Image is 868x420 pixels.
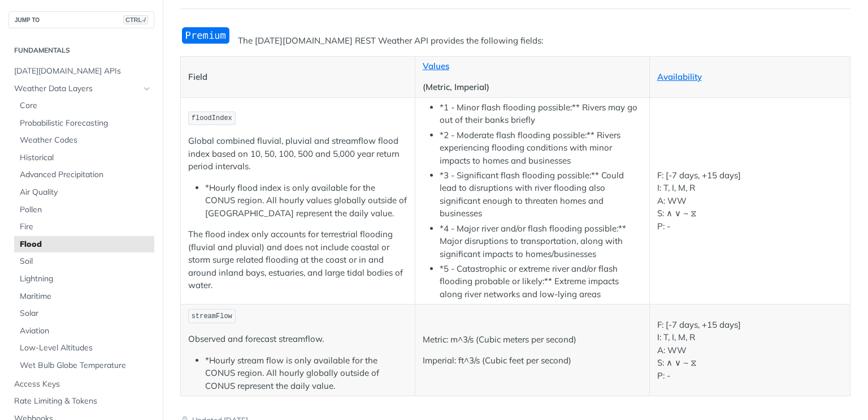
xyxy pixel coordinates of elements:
[440,169,642,220] li: *3 - Significant flash flooding possible:** Could lead to disruptions with river flooding also si...
[423,333,642,346] p: Metric: m^3/s (Cubic meters per second)
[14,288,154,305] a: Maritime
[14,97,154,114] a: Core
[14,149,154,166] a: Historical
[14,166,154,183] a: Advanced Precipitation
[20,291,151,302] span: Maritime
[14,379,151,390] span: Access Keys
[180,35,850,48] p: The [DATE][DOMAIN_NAME] REST Weather API provides the following fields:
[657,169,843,233] p: F: [-7 days, +15 days] I: T, I, M, R A: WW S: ∧ ∨ ~ ⧖ P: -
[657,71,702,82] a: Availability
[188,333,407,346] p: Observed and forecast streamflow.
[14,202,154,218] a: Pollen
[14,66,151,77] span: [DATE][DOMAIN_NAME] APIs
[8,393,154,410] a: Rate Limiting & Tokens
[423,81,642,94] p: (Metric, Imperial)
[20,169,151,181] span: Advanced Precipitation
[8,376,154,393] a: Access Keys
[192,114,232,122] span: floodIndex
[14,340,154,357] a: Low-Level Altitudes
[20,204,151,216] span: Pollen
[14,271,154,288] a: Lightning
[14,357,154,374] a: Wet Bulb Globe Temperature
[440,263,642,301] li: *5 - Catastrophic or extreme river and/or flash flooding probable or likely:** Extreme impacts al...
[14,83,140,95] span: Weather Data Layers
[20,256,151,267] span: Soil
[188,135,407,173] p: Global combined fluvial, pluvial and streamflow flood index based on 10, 50, 100, 500 and 5,000 y...
[14,218,154,235] a: Fire
[20,360,151,371] span: Wet Bulb Globe Temperature
[423,354,642,367] p: Imperial: ft^3/s (Cubic feet per second)
[14,115,154,132] a: Probabilistic Forecasting
[20,135,151,146] span: Weather Codes
[188,71,407,84] p: Field
[8,63,154,80] a: [DATE][DOMAIN_NAME] APIs
[20,100,151,112] span: Core
[205,182,407,220] li: *Hourly flood index is only available for the CONUS region. All hourly values globally outside of...
[188,228,407,292] p: The flood index only accounts for terrestrial flooding (fluvial and pluvial) and does not include...
[142,84,151,93] button: Hide subpages for Weather Data Layers
[192,312,232,320] span: streamFlow
[8,45,154,55] h2: Fundamentals
[205,354,407,393] li: *Hourly stream flow is only available for the CONUS region. All hourly globally outside of CONUS ...
[123,15,148,24] span: CTRL-/
[440,129,642,168] li: *2 - Moderate flash flooding possible:** Rivers experiencing flooding conditions with minor impac...
[14,236,154,253] a: Flood
[14,184,154,201] a: Air Quality
[14,305,154,322] a: Solar
[20,152,151,164] span: Historical
[20,342,151,354] span: Low-Level Altitudes
[657,319,843,383] p: F: [-7 days, +15 days] I: T, I, M, R A: WW S: ∧ ∨ ~ ⧖ P: -
[14,323,154,340] a: Aviation
[14,396,151,407] span: Rate Limiting & Tokens
[20,187,151,198] span: Air Quality
[20,325,151,337] span: Aviation
[20,221,151,233] span: Fire
[14,132,154,149] a: Weather Codes
[8,11,154,28] button: JUMP TOCTRL-/
[423,61,449,71] a: Values
[14,253,154,270] a: Soil
[20,273,151,285] span: Lightning
[20,118,151,129] span: Probabilistic Forecasting
[8,80,154,97] a: Weather Data LayersHide subpages for Weather Data Layers
[20,239,151,250] span: Flood
[20,308,151,319] span: Solar
[440,101,642,127] li: *1 - Minor flash flooding possible:** Rivers may go out of their banks briefly
[440,222,642,261] li: *4 - Major river and/or flash flooding possible:** Major disruptions to transportation, along wit...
